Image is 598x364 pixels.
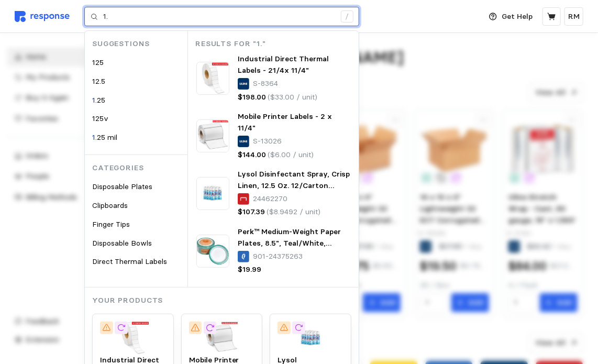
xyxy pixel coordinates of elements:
p: $144.00 [238,149,266,161]
span: Industrial Direct Thermal Labels - 21/4x 11/4" [238,54,329,75]
p: $107.39 [238,206,265,218]
img: S-13026_txt_USEng [196,119,229,152]
span: 125 [92,58,104,67]
p: Your Products [92,295,359,306]
mark: 1. [92,133,97,142]
p: S-13026 [253,136,282,147]
span: Finger Tips [92,219,130,229]
p: Suggestions [92,38,187,50]
p: S-8364 [253,78,278,90]
img: S-8364_txt_USEng [196,62,229,95]
p: RM [568,11,580,23]
p: 901-24375263 [253,251,303,262]
img: s1176631_s7 [196,235,229,268]
span: Disposable Plates [92,182,152,191]
p: Categories [92,162,187,174]
p: Results for "1." [195,38,359,50]
span: 25 mil [97,133,117,142]
p: 24462270 [253,193,287,205]
p: ($6.00 / unit) [268,149,314,161]
p: $198.00 [238,92,266,103]
span: Direct Thermal Labels [92,257,167,266]
span: 125v [92,114,108,123]
button: RM [564,7,583,26]
img: S-13026_txt_USEng [189,322,255,355]
span: Clipboards [92,201,128,210]
span: 12.5 [92,76,105,86]
p: ($33.00 / unit) [268,92,318,103]
p: Get Help [502,11,533,23]
span: Lysol Disinfectant Spray, Crisp Linen, 12.5 Oz. 12/Carton (1920074186) [238,169,350,201]
div: / [341,10,353,23]
span: Perk™ Medium-Weight Paper Plates, 8.5", Teal/White, 125/Pack (PK54329) [238,227,341,259]
img: svg%3e [15,11,70,22]
button: Get Help [483,7,539,27]
img: 1DD83D56-CB65-4104-AD61E41F273C6370_sc7 [278,322,344,355]
mark: 1. [92,95,97,105]
p: $19.99 [238,264,261,275]
img: 1DD83D56-CB65-4104-AD61E41F273C6370_sc7 [196,177,229,210]
img: S-8364_txt_USEng [100,322,166,355]
span: 25 [97,95,105,105]
span: Mobile Printer Labels - 2 x 11/4" [238,112,332,133]
span: Disposable Bowls [92,238,152,248]
input: Search for a product name or SKU [103,7,335,26]
p: ($8.9492 / unit) [267,206,321,218]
